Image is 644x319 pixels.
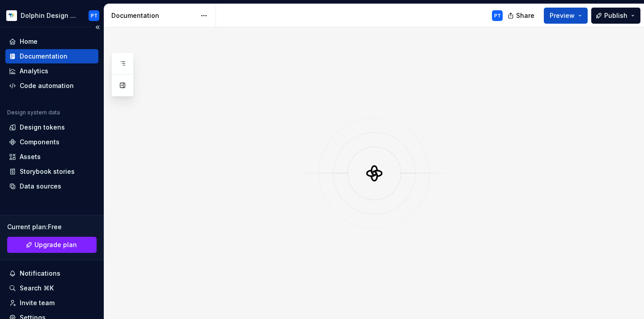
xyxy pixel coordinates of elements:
[5,150,98,164] a: Assets
[591,8,640,24] button: Publish
[7,222,97,231] div: Current plan : Free
[34,240,77,249] span: Upgrade plan
[5,79,98,93] a: Code automation
[6,10,17,21] img: d2ecb461-6a4b-4bd5-a5e7-8e16164cca3e.png
[20,298,55,307] div: Invite team
[20,37,38,46] div: Home
[604,11,627,20] span: Publish
[5,281,98,295] button: Search ⌘K
[21,11,78,20] div: Dolphin Design System
[5,164,98,179] a: Storybook stories
[5,135,98,149] a: Components
[20,81,74,90] div: Code automation
[20,123,65,132] div: Design tokens
[5,49,98,63] a: Documentation
[7,109,60,116] div: Design system data
[5,120,98,134] a: Design tokens
[91,12,97,19] div: PT
[20,67,48,76] div: Analytics
[5,266,98,281] button: Notifications
[516,11,534,20] span: Share
[20,152,41,161] div: Assets
[7,237,97,253] a: Upgrade plan
[5,179,98,193] a: Data sources
[111,11,196,20] div: Documentation
[494,12,501,19] div: PT
[2,6,102,25] button: Dolphin Design SystemPT
[91,21,104,34] button: Collapse sidebar
[5,34,98,49] a: Home
[20,182,61,191] div: Data sources
[20,167,75,176] div: Storybook stories
[5,64,98,78] a: Analytics
[550,11,575,20] span: Preview
[5,296,98,310] a: Invite team
[20,284,54,293] div: Search ⌘K
[20,52,68,61] div: Documentation
[20,269,60,278] div: Notifications
[544,8,588,24] button: Preview
[20,138,59,147] div: Components
[503,8,540,24] button: Share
